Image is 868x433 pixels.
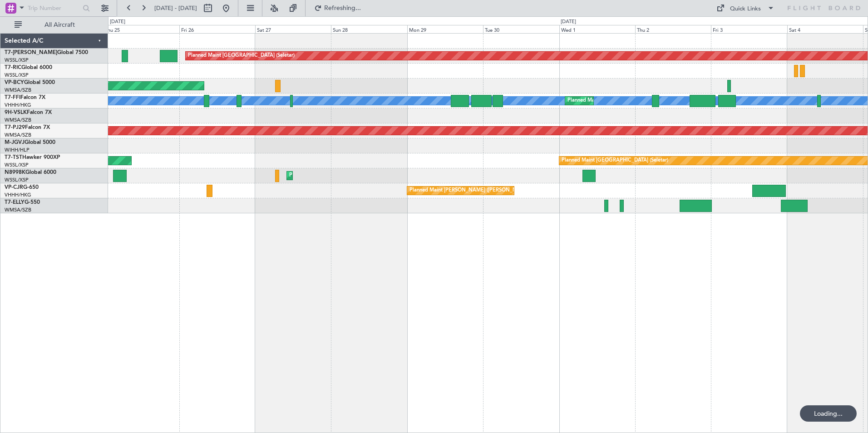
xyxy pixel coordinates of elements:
[712,1,779,15] button: Quick Links
[5,80,55,85] a: VP-BCYGlobal 5000
[5,162,29,168] a: WSSL/XSP
[110,18,125,26] div: [DATE]
[800,405,857,422] div: Loading...
[5,95,45,100] a: T7-FFIFalcon 7X
[559,25,635,33] div: Wed 1
[188,49,295,63] div: Planned Maint [GEOGRAPHIC_DATA] (Seletar)
[5,65,21,70] span: T7-RIC
[5,125,25,130] span: T7-PJ29
[5,140,25,145] span: M-JGVJ
[407,25,483,33] div: Mon 29
[103,25,179,33] div: Thu 25
[5,200,40,205] a: T7-ELLYG-550
[5,110,52,115] a: 9H-VSLKFalcon 7X
[5,140,55,145] a: M-JGVJGlobal 5000
[5,155,22,160] span: T7-TST
[324,5,362,11] span: Refreshing...
[5,72,29,79] a: WSSL/XSP
[562,154,668,167] div: Planned Maint [GEOGRAPHIC_DATA] (Seletar)
[5,102,31,108] a: VHHH/HKG
[787,25,863,33] div: Sat 4
[711,25,787,33] div: Fri 3
[5,125,50,130] a: T7-PJ29Falcon 7X
[5,132,31,138] a: WMSA/SZB
[5,170,56,175] a: N8998KGlobal 6000
[289,169,419,182] div: Planned Maint [PERSON_NAME] ([PERSON_NAME] Intl)
[24,22,96,28] span: All Aircraft
[5,80,24,85] span: VP-BCY
[5,117,31,123] a: WMSA/SZB
[255,25,331,33] div: Sat 27
[567,94,710,108] div: Planned Maint [GEOGRAPHIC_DATA] ([GEOGRAPHIC_DATA])
[331,25,407,33] div: Sun 28
[5,192,31,198] a: VHHH/HKG
[5,177,29,183] a: WSSL/XSP
[5,207,31,213] a: WMSA/SZB
[5,57,29,64] a: WSSL/XSP
[310,1,365,15] button: Refreshing...
[5,185,23,190] span: VP-CJR
[5,200,25,205] span: T7-ELLY
[5,50,88,55] a: T7-[PERSON_NAME]Global 7500
[409,184,539,197] div: Planned Maint [PERSON_NAME] ([PERSON_NAME] Intl)
[5,155,60,160] a: T7-TSTHawker 900XP
[483,25,559,33] div: Tue 30
[10,18,99,32] button: All Aircraft
[635,25,711,33] div: Thu 2
[5,147,30,153] a: WIHH/HLP
[5,170,25,175] span: N8998K
[28,1,80,15] input: Trip Number
[561,18,576,26] div: [DATE]
[179,25,255,33] div: Fri 26
[730,5,761,14] div: Quick Links
[5,95,20,100] span: T7-FFI
[5,65,52,70] a: T7-RICGlobal 6000
[5,87,31,93] a: WMSA/SZB
[154,4,197,12] span: [DATE] - [DATE]
[5,110,27,115] span: 9H-VSLK
[5,50,57,55] span: T7-[PERSON_NAME]
[5,185,39,190] a: VP-CJRG-650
